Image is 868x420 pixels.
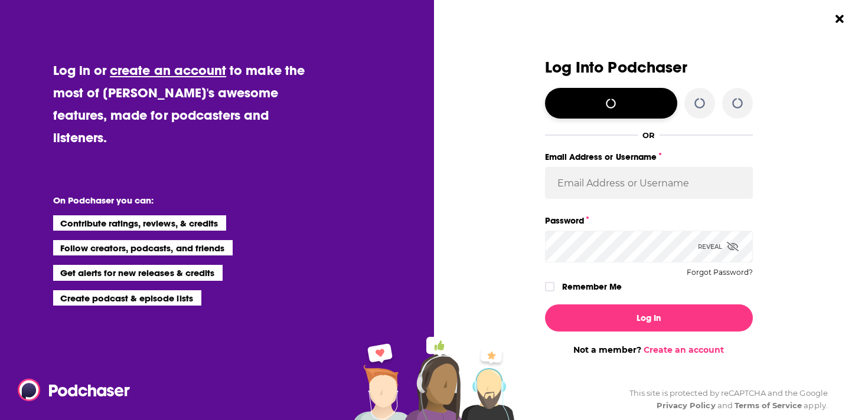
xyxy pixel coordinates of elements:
[735,401,802,410] a: Terms of Service
[698,231,739,262] div: Reveal
[18,379,122,401] a: Podchaser - Follow, Share and Rate Podcasts
[642,130,655,140] div: OR
[562,279,622,294] label: Remember Me
[53,215,227,231] li: Contribute ratings, reviews, & credits
[53,195,289,206] li: On Podchaser you can:
[545,167,753,199] input: Email Address or Username
[828,8,851,30] button: Close Button
[53,240,233,255] li: Follow creators, podcasts, and friends
[644,344,724,355] a: Create an account
[545,213,753,228] label: Password
[545,149,753,165] label: Email Address or Username
[687,268,753,277] button: Forgot Password?
[53,290,201,306] li: Create podcast & episode lists
[620,387,828,412] div: This site is protected by reCAPTCHA and the Google and apply.
[18,379,131,401] img: Podchaser - Follow, Share and Rate Podcasts
[657,401,716,410] a: Privacy Policy
[545,304,753,332] button: Log In
[545,59,753,76] h3: Log Into Podchaser
[545,344,753,355] div: Not a member?
[53,265,223,280] li: Get alerts for new releases & credits
[110,62,226,78] a: create an account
